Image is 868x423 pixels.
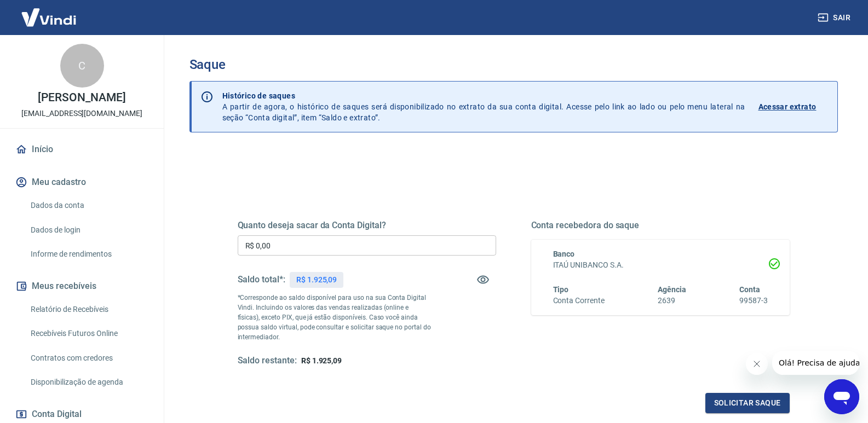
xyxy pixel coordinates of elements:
[189,57,838,72] h3: Saque
[815,8,855,28] button: Sair
[222,90,745,101] p: Histórico de saques
[824,379,859,414] iframe: Botão para abrir a janela de mensagens
[238,355,297,367] h5: Saldo restante:
[746,353,768,375] iframe: Fechar mensagem
[531,220,790,231] h5: Conta recebedora do saque
[13,170,151,194] button: Meu cadastro
[658,285,686,294] span: Agência
[7,8,92,16] span: Olá! Precisa de ajuda?
[553,295,605,306] h6: Conta Corrente
[758,101,817,112] p: Acessar extrato
[705,393,790,413] button: Solicitar saque
[60,44,104,88] div: C
[296,274,337,286] p: R$ 1.925,09
[739,295,768,306] h6: 99587-3
[238,293,432,342] p: *Corresponde ao saldo disponível para uso na sua Conta Digital Vindi. Incluindo os valores das ve...
[772,351,859,375] iframe: Mensagem da empresa
[301,356,342,365] span: R$ 1.925,09
[26,371,151,393] a: Disponibilização de agenda
[238,274,285,285] h5: Saldo total*:
[553,259,768,271] h6: ITAÚ UNIBANCO S.A.
[26,347,151,369] a: Contratos com credores
[38,92,125,103] p: [PERSON_NAME]
[26,219,151,241] a: Dados de login
[658,295,686,306] h6: 2639
[13,1,84,34] img: Vindi
[26,243,151,265] a: Informe de rendimentos
[13,274,151,298] button: Meus recebíveis
[21,108,142,119] p: [EMAIL_ADDRESS][DOMAIN_NAME]
[13,137,151,161] a: Início
[26,322,151,345] a: Recebíveis Futuros Online
[553,285,569,294] span: Tipo
[758,90,829,123] a: Acessar extrato
[238,220,496,231] h5: Quanto deseja sacar da Conta Digital?
[739,285,760,294] span: Conta
[26,194,151,217] a: Dados da conta
[553,250,575,258] span: Banco
[26,298,151,321] a: Relatório de Recebíveis
[222,90,745,123] p: A partir de agora, o histórico de saques será disponibilizado no extrato da sua conta digital. Ac...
